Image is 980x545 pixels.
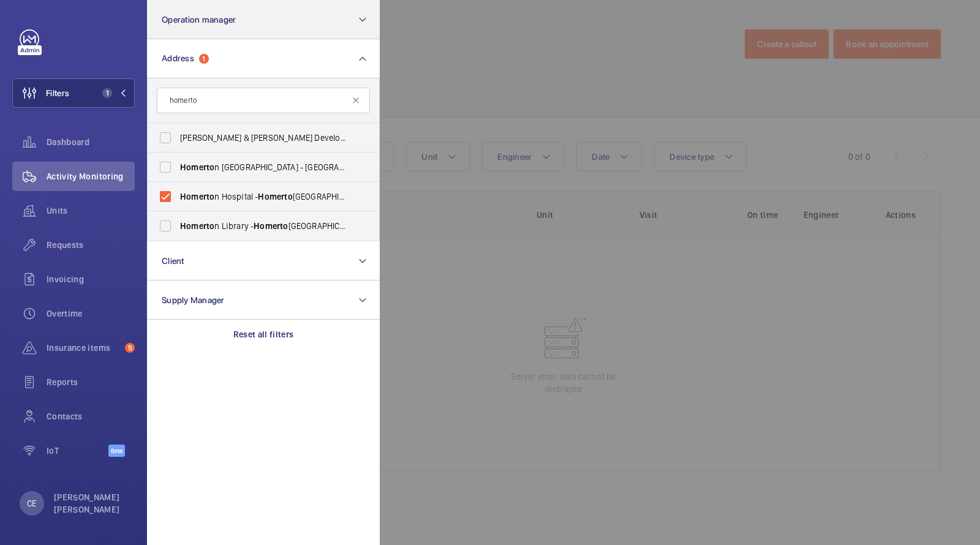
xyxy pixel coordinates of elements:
[102,88,112,98] span: 1
[47,170,135,182] span: Activity Monitoring
[47,136,135,148] span: Dashboard
[47,307,135,320] span: Overtime
[47,445,108,457] span: IoT
[27,497,36,509] p: CE
[108,445,125,457] span: Beta
[47,205,135,217] span: Units
[47,342,120,354] span: Insurance items
[125,343,135,353] span: 5
[47,239,135,251] span: Requests
[47,273,135,285] span: Invoicing
[46,87,69,99] span: Filters
[47,376,135,388] span: Reports
[47,410,135,423] span: Contacts
[54,491,127,516] p: [PERSON_NAME] [PERSON_NAME]
[12,78,135,108] button: Filters1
